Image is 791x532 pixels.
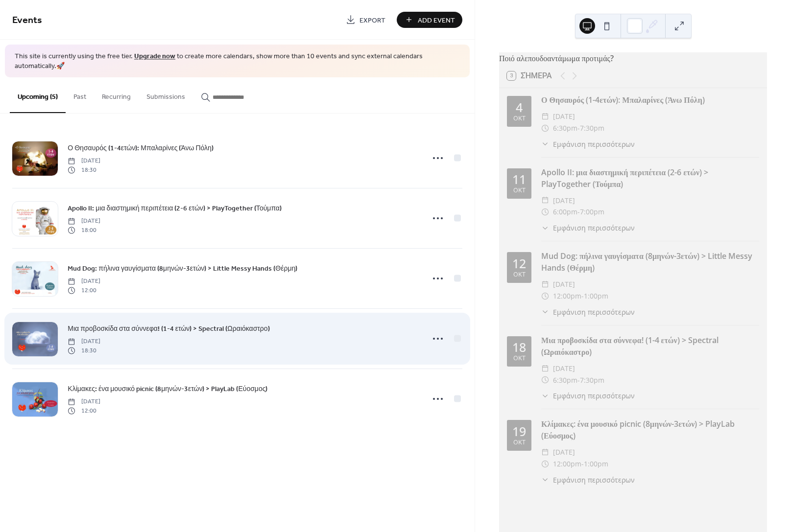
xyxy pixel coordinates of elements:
[512,425,526,438] div: 19
[541,250,759,274] div: Mud Dog: πήλινα γαυγίσματα (8μηνών-3ετών) > Little Messy Hands (Θέρμη)
[541,122,549,134] div: ​
[541,223,549,233] div: ​
[577,374,580,386] span: -
[512,173,526,185] div: 11
[553,307,635,317] span: Εμφάνιση περισσότερων
[68,346,100,355] span: 18:30
[553,139,635,149] span: Εμφάνιση περισσότερων
[541,363,549,374] div: ​
[513,187,526,194] div: Οκτ
[581,290,584,302] span: -
[553,111,575,122] span: [DATE]
[541,458,549,470] div: ​
[68,142,214,154] a: Ο Θησαυρός (1-4ετών): Μπαλαρίνες (Άνω Πόλη)
[541,307,549,317] div: ​
[541,391,549,401] div: ​
[68,217,100,226] span: [DATE]
[12,11,42,30] span: Events
[581,458,584,470] span: -
[553,195,575,207] span: [DATE]
[541,334,759,358] div: Μια προβοσκίδα στα σύννεφα! (1-4 ετών) > Spectral (Ωραιόκαστρο)
[68,263,297,274] a: Mud Dog: πήλινα γαυγίσματα (8μηνών-3ετών) > Little Messy Hands (Θέρμη)
[397,12,462,28] button: Add Event
[541,206,549,218] div: ​
[541,307,635,317] button: ​Εμφάνιση περισσότερων
[139,77,193,112] button: Submissions
[577,206,580,218] span: -
[68,324,269,334] span: Μια προβοσκίδα στα σύννεφα! (1-4 ετών) > Spectral (Ωραιόκαστρο)
[68,165,100,174] span: 18:30
[68,204,282,214] span: Apollo II: μια διαστημική περιπέτεια (2-6 ετών) > PlayTogether (Τούμπα)
[553,446,575,458] span: [DATE]
[68,157,100,165] span: [DATE]
[541,475,549,485] div: ​
[577,122,580,134] span: -
[541,139,549,149] div: ​
[553,458,581,470] span: 12:00pm
[553,475,635,485] span: Εμφάνιση περισσότερων
[15,52,460,71] span: This site is currently using the free tier. to create more calendars, show more than 10 events an...
[541,223,635,233] button: ​Εμφάνιση περισσότερων
[10,77,66,113] button: Upcoming (5)
[68,226,100,234] span: 18:00
[541,278,549,290] div: ​
[418,15,455,25] span: Add Event
[584,458,608,470] span: 1:00pm
[541,139,635,149] button: ​Εμφάνιση περισσότερων
[580,374,604,386] span: 7:30pm
[338,12,393,28] a: Export
[134,50,175,63] a: Upgrade now
[513,355,526,362] div: Οκτ
[512,341,526,353] div: 18
[541,446,549,458] div: ​
[580,122,604,134] span: 7:30pm
[541,418,759,441] div: Κλίμακες: ένα μουσικό picnic (8μηνών-3ετών) > PlayLab (Εύοσμος)
[541,290,549,302] div: ​
[541,475,635,485] button: ​Εμφάνιση περισσότερων
[513,439,526,446] div: Οκτ
[541,166,759,190] div: Apollo II: μια διαστημική περιπέτεια (2-6 ετών) > PlayTogether (Τούμπα)
[541,374,549,386] div: ​
[68,286,100,295] span: 12:00
[68,383,267,394] a: Κλίμακες: ένα μουσικό picnic (8μηνών-3ετών) > PlayLab (Εύοσμος)
[68,203,282,214] a: Apollo II: μια διαστημική περιπέτεια (2-6 ετών) > PlayTogether (Τούμπα)
[68,323,269,334] a: Μια προβοσκίδα στα σύννεφα! (1-4 ετών) > Spectral (Ωραιόκαστρο)
[513,116,526,122] div: Οκτ
[516,101,523,114] div: 4
[94,77,139,112] button: Recurring
[68,397,100,406] span: [DATE]
[553,223,635,233] span: Εμφάνιση περισσότερων
[584,290,608,302] span: 1:00pm
[499,52,767,64] div: Ποιό αλεπουδοαντάμωμα προτιμάς?
[66,77,94,112] button: Past
[553,290,581,302] span: 12:00pm
[553,122,577,134] span: 6:30pm
[513,272,526,278] div: Οκτ
[68,384,267,394] span: Κλίμακες: ένα μουσικό picnic (8μηνών-3ετών) > PlayLab (Εύοσμος)
[68,277,100,286] span: [DATE]
[541,195,549,207] div: ​
[512,257,526,270] div: 12
[553,206,577,218] span: 6:00pm
[541,391,635,401] button: ​Εμφάνιση περισσότερων
[68,406,100,415] span: 12:00
[553,391,635,401] span: Εμφάνιση περισσότερων
[541,94,759,106] div: Ο Θησαυρός (1-4ετών): Μπαλαρίνες (Άνω Πόλη)
[580,206,604,218] span: 7:00pm
[68,143,214,154] span: Ο Θησαυρός (1-4ετών): Μπαλαρίνες (Άνω Πόλη)
[68,337,100,346] span: [DATE]
[553,278,575,290] span: [DATE]
[553,363,575,374] span: [DATE]
[541,111,549,122] div: ​
[68,264,297,274] span: Mud Dog: πήλινα γαυγίσματα (8μηνών-3ετών) > Little Messy Hands (Θέρμη)
[553,374,577,386] span: 6:30pm
[360,15,385,25] span: Export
